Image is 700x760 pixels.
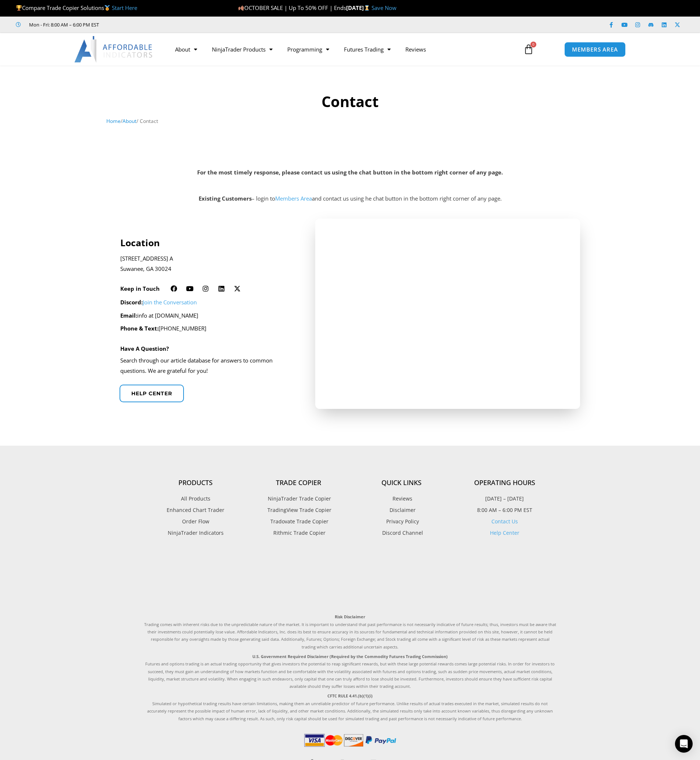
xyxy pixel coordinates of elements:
[326,236,569,391] iframe: Affordable Indicators, Inc.
[131,391,172,396] span: Help center
[197,169,503,176] strong: For the most timely response, please contact us using the chat button in the bottom right corner ...
[238,4,346,11] span: OCTOBER SALE | Up To 50% OFF | Ends
[104,5,110,11] img: 🥇
[112,4,137,11] a: Start Here
[120,237,296,248] h4: Location
[144,528,247,538] a: NinjaTrader Indicators
[335,614,365,619] strong: Risk Disclaimer
[120,254,296,274] p: [STREET_ADDRESS] A Suwanee, GA 30024
[16,4,137,11] span: Compare Trade Copier Solutions
[120,311,296,321] p: info at [DOMAIN_NAME]
[27,20,99,29] span: Mon - Fri: 8:00 AM – 6:00 PM EST
[350,528,453,538] a: Discord Channel
[120,345,169,352] h4: Have A Question?
[144,692,556,722] p: Simulated or hypothetical trading results have certain limitations, making them an unreliable pre...
[350,505,453,515] a: Disclaimer
[109,21,220,28] iframe: Customer reviews powered by Trustpilot
[167,505,224,515] span: Enhanced Chart Trader
[181,494,210,503] span: All Products
[122,117,136,124] a: About
[144,653,556,690] p: Futures and options trading is an actual trading opportunity that gives investors the potential t...
[144,554,556,606] iframe: Customer reviews powered by Trustpilot
[247,494,350,503] a: NinjaTrader Trade Copier
[120,298,143,306] strong: Discord:
[199,195,252,202] strong: Existing Customers
[144,479,247,487] h4: Products
[144,517,247,526] a: Order Flow
[120,385,184,402] a: Help center
[453,494,556,503] p: [DATE] – [DATE]
[350,517,453,526] a: Privacy Policy
[364,5,370,11] img: ⌛
[572,47,618,52] span: MEMBERS AREA
[247,479,350,487] h4: Trade Copier
[144,505,247,515] a: Enhanced Chart Trader
[391,494,412,503] span: Reviews
[16,5,22,11] img: 🏆
[271,528,326,538] span: Rithmic Trade Copier
[350,494,453,503] a: Reviews
[247,505,350,515] a: TradingView Trade Copier
[280,41,337,58] a: Programming
[120,324,296,334] p: [PHONE_NUMBER]
[269,517,328,526] span: Tradovate Trade Copier
[453,505,556,515] p: 8:00 AM – 6:00 PM EST
[120,356,296,376] p: Search through our article database for answers to common questions. We are grateful for you!
[337,41,398,58] a: Futures Trading
[384,517,419,526] span: Privacy Policy
[74,36,153,63] img: LogoAI | Affordable Indicators – NinjaTrader
[120,312,137,319] strong: Email:
[168,528,224,538] span: NinjaTrader Indicators
[106,91,594,112] h1: Contact
[168,41,205,58] a: About
[205,41,280,58] a: NinjaTrader Products
[4,194,696,204] p: – login to and contact us using he chat button in the bottom right corner of any page.
[252,654,448,659] strong: U.S. Government Required Disclaimer (Required by the Commodity Futures Trading Commission)
[346,4,372,11] strong: [DATE]
[266,505,331,515] span: TradingView Trade Copier
[247,528,350,538] a: Rithmic Trade Copier
[106,116,594,126] nav: Breadcrumb
[144,613,556,651] p: Trading comes with inherent risks due to the unpredictable nature of the market. It is important ...
[327,693,373,699] strong: CFTC RULE 4.41.(b)(1)(i)
[238,5,244,11] img: 🍂
[247,517,350,526] a: Tradovate Trade Copier
[182,517,209,526] span: Order Flow
[512,39,545,60] a: 0
[266,494,331,503] span: NinjaTrader Trade Copier
[168,41,515,58] nav: Menu
[675,735,693,753] div: Open Intercom Messenger
[120,325,159,332] strong: Phone & Text:
[350,479,453,487] h4: Quick Links
[490,529,519,536] a: Help Center
[303,732,398,748] img: PaymentIcons | Affordable Indicators – NinjaTrader
[275,195,312,202] a: Members Area
[453,479,556,487] h4: Operating Hours
[106,117,121,124] a: Home
[398,41,433,58] a: Reviews
[530,42,536,47] span: 0
[380,528,423,538] span: Discord Channel
[120,285,160,292] h6: Keep in Touch
[144,494,247,503] a: All Products
[372,4,397,11] a: Save Now
[491,518,518,525] a: Contact Us
[143,298,197,306] a: Join the Conversation
[564,42,626,57] a: MEMBERS AREA
[388,505,416,515] span: Disclaimer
